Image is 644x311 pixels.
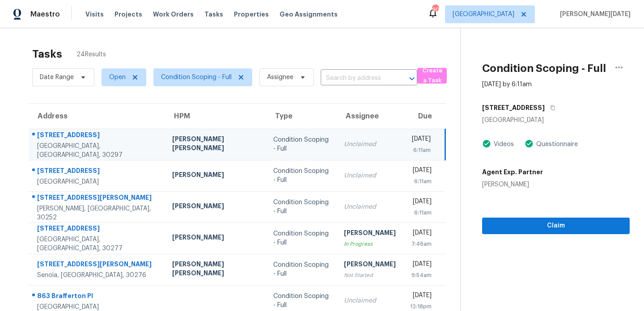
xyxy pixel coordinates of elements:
th: Assignee [337,104,403,129]
h5: Agent Exp. Partner [482,168,543,177]
div: 6:11am [410,146,431,155]
button: Open [406,72,418,85]
div: [PERSON_NAME] [344,260,396,271]
h5: [STREET_ADDRESS] [482,103,545,112]
div: [PERSON_NAME] [172,170,259,181]
div: [GEOGRAPHIC_DATA], [GEOGRAPHIC_DATA], 30297 [37,142,158,160]
div: 12:18pm [410,302,432,311]
div: [PERSON_NAME] [PERSON_NAME] [172,134,259,155]
h2: Tasks [32,50,62,59]
span: Maestro [30,10,60,19]
div: [DATE] by 6:11am [482,80,532,89]
div: [PERSON_NAME] [482,180,543,189]
span: Date Range [40,73,74,82]
div: [DATE] [410,291,432,302]
span: Open [109,73,126,82]
div: [GEOGRAPHIC_DATA] [482,116,630,125]
div: [STREET_ADDRESS][PERSON_NAME] [37,193,158,204]
span: Properties [234,10,269,19]
div: [DATE] [410,228,432,240]
div: [PERSON_NAME] [172,233,259,244]
div: [GEOGRAPHIC_DATA] [37,177,158,186]
div: Unclaimed [344,140,396,149]
div: Unclaimed [344,202,396,211]
button: Copy Address [545,100,557,116]
div: [PERSON_NAME], [GEOGRAPHIC_DATA], 30252 [37,204,158,222]
div: In Progress [344,240,396,248]
div: [STREET_ADDRESS][PERSON_NAME] [37,260,158,271]
span: Visits [85,10,104,19]
button: Create a Task [417,68,447,84]
div: [GEOGRAPHIC_DATA], [GEOGRAPHIC_DATA], 30277 [37,235,158,253]
div: Unclaimed [344,171,396,180]
div: [PERSON_NAME] [172,202,259,213]
span: [GEOGRAPHIC_DATA] [453,10,514,19]
div: Condition Scoping - Full [273,292,330,310]
div: 9:54am [410,271,432,280]
div: Unclaimed [344,296,396,305]
div: Condition Scoping - Full [273,198,330,216]
div: [STREET_ADDRESS] [37,130,158,142]
span: [PERSON_NAME][DATE] [556,10,631,19]
span: Assignee [267,73,293,82]
div: Condition Scoping - Full [273,229,330,247]
div: [DATE] [410,134,431,146]
div: [STREET_ADDRESS] [37,166,158,177]
span: Projects [114,10,142,19]
input: Search by address [321,71,392,85]
div: [STREET_ADDRESS] [37,224,158,235]
span: Claim [489,220,623,231]
span: Create a Task [422,66,442,86]
h2: Condition Scoping - Full [482,64,606,73]
img: Artifact Present Icon [482,139,491,148]
div: [DATE] [410,260,432,271]
div: [DATE] [410,197,432,208]
button: Claim [482,218,630,234]
th: Due [403,104,445,129]
th: Address [29,104,165,129]
div: [PERSON_NAME] [PERSON_NAME] [172,260,259,280]
span: Condition Scoping - Full [161,73,232,82]
span: Tasks [204,11,223,17]
div: 6:11am [410,208,432,217]
div: 863 Brafferton Pl [37,291,158,303]
th: Type [266,104,337,129]
div: 6:11am [410,177,432,186]
div: 90 [432,5,438,14]
div: Not Started [344,271,396,280]
div: Condition Scoping - Full [273,135,330,153]
img: Artifact Present Icon [525,139,534,148]
div: Questionnaire [534,140,578,149]
div: [DATE] [410,166,432,177]
th: HPM [165,104,266,129]
div: [PERSON_NAME] [344,228,396,240]
div: 7:46am [410,240,432,248]
div: Condition Scoping - Full [273,167,330,185]
span: Geo Assignments [280,10,338,19]
span: Work Orders [153,10,194,19]
div: Condition Scoping - Full [273,261,330,278]
div: Senoia, [GEOGRAPHIC_DATA], 30276 [37,271,158,280]
span: 24 Results [76,50,106,59]
div: Videos [491,140,514,149]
